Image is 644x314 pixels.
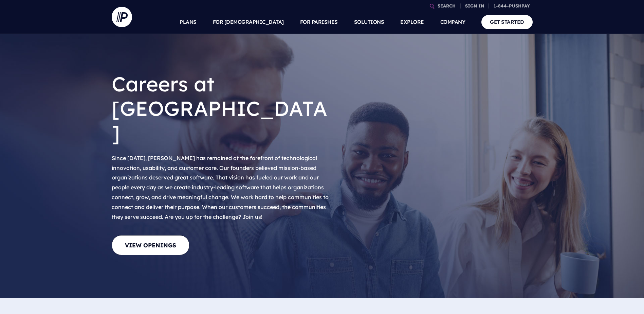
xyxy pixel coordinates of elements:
[112,235,189,255] a: View Openings
[180,10,197,34] a: PLANS
[400,10,424,34] a: EXPLORE
[300,10,338,34] a: FOR PARISHES
[112,155,329,220] span: Since [DATE], [PERSON_NAME] has remained at the forefront of technological innovation, usability,...
[213,10,284,34] a: FOR [DEMOGRAPHIC_DATA]
[481,15,533,29] a: GET STARTED
[354,10,384,34] a: SOLUTIONS
[440,10,465,34] a: COMPANY
[112,66,332,151] h1: Careers at [GEOGRAPHIC_DATA]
